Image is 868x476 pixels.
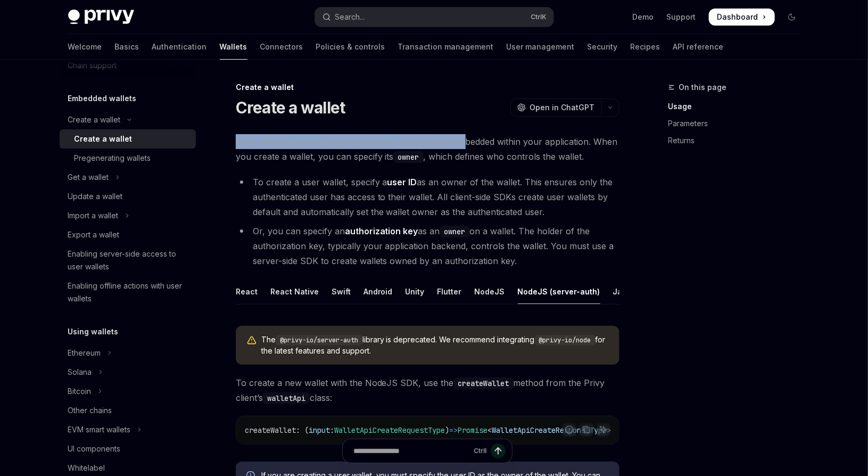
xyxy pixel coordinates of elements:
div: Get a wallet [68,171,109,184]
button: Toggle Import a wallet section [60,206,196,225]
a: Welcome [68,34,102,60]
span: To create a new wallet with the NodeJS SDK, use the method from the Privy client’s class: [236,375,619,405]
div: Ethereum [68,347,101,359]
span: WalletApiCreateResponseType [492,425,607,435]
button: Send message [491,444,506,458]
a: Enabling server-side access to user wallets [60,244,196,276]
div: Create a wallet [236,82,619,93]
div: Import a wallet [68,209,119,222]
input: Ask a question... [353,439,469,463]
div: Unity [406,279,425,304]
div: NodeJS [475,279,505,304]
a: Authentication [152,34,207,60]
a: Transaction management [398,34,494,60]
a: Usage [668,98,809,115]
div: Swift [332,279,351,304]
span: On this page [679,81,727,94]
h5: Embedded wallets [68,92,137,105]
a: Parameters [668,115,809,132]
div: Solana [68,366,92,379]
span: Ctrl K [531,13,547,21]
div: Other chains [68,404,112,417]
button: Toggle Ethereum section [60,343,196,363]
li: Or, you can specify an as an on a wallet. The holder of the authorization key, typically your app... [236,224,619,268]
div: React Native [270,279,319,304]
span: Promise [458,425,487,435]
a: Recipes [631,34,660,60]
div: Java [613,279,632,304]
button: Report incorrect code [563,423,576,437]
div: React [236,279,258,304]
a: User management [507,34,575,60]
button: Toggle Get a wallet section [60,168,196,187]
span: createWallet [245,425,296,435]
a: Enabling offline actions with user wallets [60,276,196,308]
div: Enabling server-side access to user wallets [68,248,189,273]
a: Connectors [260,34,303,60]
div: Search... [335,11,365,23]
code: @privy-io/node [535,335,596,346]
code: @privy-io/server-auth [276,335,362,346]
div: EVM smart wallets [68,423,131,436]
span: WalletApiCreateRequestType [334,425,445,435]
a: Support [667,12,696,22]
button: Toggle dark mode [783,9,800,26]
a: Wallets [220,34,247,60]
span: => [449,425,458,435]
span: input [309,425,330,435]
code: owner [440,226,470,237]
button: Toggle Bitcoin section [60,382,196,401]
button: Toggle EVM smart wallets section [60,420,196,439]
span: ) [445,425,449,435]
div: Export a wallet [68,228,120,241]
div: Create a wallet [75,133,133,145]
span: Privy enables you to programmatically create wallets embedded within your application. When you c... [236,134,619,164]
div: UI components [68,442,121,455]
span: < [487,425,492,435]
div: Pregenerating wallets [75,152,151,165]
span: The library is deprecated. We recommend integrating for the latest features and support. [261,334,609,356]
button: Ask AI [597,423,610,437]
code: createWallet [454,377,514,389]
div: Whitelabel [68,462,105,474]
strong: authorization key [345,226,418,236]
div: Android [363,279,393,304]
li: To create a user wallet, specify a as an owner of the wallet. This ensures only the authenticated... [236,175,619,219]
a: Basics [115,34,139,60]
span: : [330,425,334,435]
button: Toggle Solana section [60,363,196,382]
a: Update a wallet [60,187,196,206]
h5: Using wallets [68,325,119,338]
code: owner [394,151,424,163]
button: Open search [315,7,553,27]
button: Toggle Create a wallet section [60,110,196,129]
a: Export a wallet [60,225,196,244]
a: Other chains [60,401,196,420]
a: UI components [60,439,196,458]
strong: user ID [387,177,417,187]
a: Security [588,34,618,60]
code: walletApi [263,392,310,404]
a: Returns [668,132,809,149]
div: Create a wallet [68,113,121,126]
div: Flutter [437,279,462,304]
div: Update a wallet [68,190,123,203]
a: Dashboard [709,9,775,26]
button: Open in ChatGPT [510,99,601,117]
svg: Warning [246,335,257,346]
a: Policies & controls [316,34,385,60]
span: : ( [296,425,309,435]
a: Demo [633,12,654,22]
div: Bitcoin [68,385,92,398]
span: > [607,425,611,435]
img: dark logo [68,10,134,24]
a: Create a wallet [60,129,196,149]
button: Copy the contents from the code block [580,423,593,437]
a: Pregenerating wallets [60,149,196,168]
div: NodeJS (server-auth) [518,279,600,304]
span: Dashboard [717,12,758,22]
h1: Create a wallet [236,98,345,117]
a: API reference [673,34,724,60]
span: Open in ChatGPT [530,102,595,113]
div: Enabling offline actions with user wallets [68,280,189,305]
